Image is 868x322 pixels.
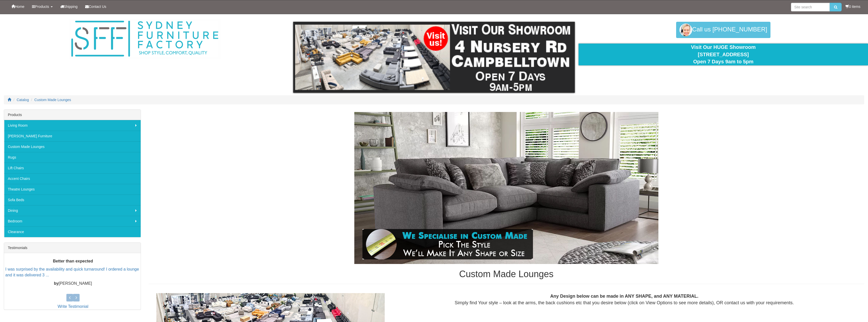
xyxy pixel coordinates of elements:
a: Theatre Lounges [4,184,141,195]
div: Visit Our HUGE Showroom [STREET_ADDRESS] Open 7 Days 9am to 5pm [582,44,864,65]
a: Custom Made Lounges [4,141,141,152]
a: Accent Chairs [4,173,141,184]
div: Simply find Your style – look at the arms, the back cushions etc that you desire below (click on ... [389,293,860,306]
a: Catalog [17,98,29,102]
a: Custom Made Lounges [34,98,71,102]
img: Custom Made Lounges [354,112,658,264]
b: by [54,281,59,286]
a: Products [28,0,56,13]
a: Home [8,0,28,13]
a: [PERSON_NAME] Furniture [4,131,141,141]
a: I was surprised by the availability and quick turnaround! I ordered a lounge and it was delivered... [5,267,139,277]
a: Bedroom [4,216,141,226]
a: Clearance [4,226,141,237]
a: Write Testimonial [58,304,88,309]
span: Home [15,5,24,9]
a: Dining [4,205,141,216]
img: Sydney Furniture Factory [69,19,221,59]
a: Lift Chairs [4,163,141,173]
a: Living Room [4,120,141,131]
div: Products [4,110,141,120]
a: Contact Us [81,0,110,13]
b: Better than expected [53,259,93,263]
a: Rugs [4,152,141,163]
div: Testimonials [4,243,141,253]
span: Products [35,5,49,9]
input: Site search [791,3,830,11]
b: Any Design below can be made in ANY SHAPE, and ANY MATERIAL. [550,294,698,299]
a: Shipping [57,0,82,13]
p: [PERSON_NAME] [5,281,141,287]
span: Contact Us [89,5,106,9]
img: showroom.gif [293,22,575,93]
li: 0 items [845,4,860,9]
a: Sofa Beds [4,195,141,205]
h1: Custom Made Lounges [149,269,864,279]
span: Shipping [64,5,78,9]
